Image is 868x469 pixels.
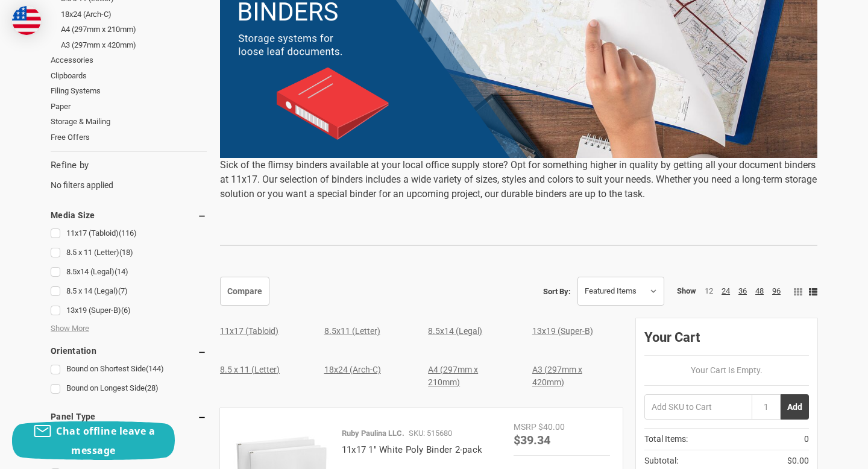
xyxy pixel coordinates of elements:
a: 12 [705,286,713,295]
a: 36 [738,286,747,295]
button: Add [781,394,809,420]
a: Back to Top [18,16,65,26]
p: Your Cart Is Empty. [644,364,809,377]
a: Storage & Mailing [51,114,207,130]
span: Subtotal: [644,455,678,467]
a: Filing Systems [51,83,207,99]
a: 8.5 x 11 (Letter) [51,245,207,261]
a: A3 (297mm x 420mm) [61,37,207,53]
span: (14) [115,267,128,276]
a: Free Offers [51,130,207,145]
p: Ruby Paulina LLC. [342,427,404,439]
span: (28) [145,383,159,392]
a: Accessories [51,52,207,68]
span: (144) [146,364,164,373]
label: Sort By: [543,282,571,300]
a: A4 (297mm x 210mm) [428,365,478,387]
iframe: Google Customer Reviews [769,436,868,469]
a: A4 (297mm x 210mm) [61,22,207,37]
a: 8.5x14 (Legal) [51,264,207,280]
span: (7) [118,286,128,295]
div: No filters applied [51,159,207,191]
p: SKU: 515680 [409,427,452,439]
span: (6) [121,306,131,315]
a: 18x24 (Arch-C) [324,365,381,374]
a: 8.5 x 14 (Legal) [51,283,207,300]
h5: Panel Type [51,409,207,424]
div: Your Cart [644,327,809,356]
a: 96 [772,286,781,295]
button: Chat offline leave a message [12,421,175,460]
a: 8.5x14 (Legal) [428,326,482,336]
div: Outline [5,5,176,16]
span: (18) [119,248,133,257]
a: 11x17 1" White Poly Binder 2-pack [18,27,156,37]
div: MSRP [514,421,536,433]
span: (116) [119,228,137,238]
a: 8.5 x 11 (Letter) [220,365,280,374]
h5: Media Size [51,208,207,222]
a: 13x19 (Super-B) [532,326,593,336]
label: Font Size [5,84,42,94]
a: Clipboards [51,68,207,84]
h5: Refine by [51,159,207,172]
a: 48 [755,286,764,295]
span: Chat offline leave a message [56,424,155,457]
a: Bound on Longest Side [51,380,207,397]
a: 13x19 (Super-B) [51,303,207,319]
span: Show More [51,323,89,335]
h3: Style [5,49,176,62]
span: $39.34 [514,432,550,447]
a: Paper [51,99,207,115]
a: Compare [220,277,269,306]
a: 8.5x11 (Letter) [324,326,380,336]
input: Add SKU to Cart [644,394,752,420]
span: Show [677,285,696,296]
img: duty and tax information for United States [12,6,41,35]
a: Bound on Shortest Side [51,361,207,377]
span: 0 [804,433,809,445]
a: 24 [722,286,730,295]
a: 18x24 (Arch-C) [61,7,207,22]
a: A3 (297mm x 420mm) [532,365,582,387]
span: Sick of the flimsy binders available at your local office supply store? Opt for something higher ... [220,159,817,200]
a: 11x17 (Tabloid) [220,326,278,336]
span: Total Items: [644,433,688,445]
a: 11x17 (Tabloid) [51,225,207,242]
a: 11x17 1" White Poly Binder 2-pack [342,444,482,455]
h5: Orientation [51,344,207,358]
span: $40.00 [538,422,565,432]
